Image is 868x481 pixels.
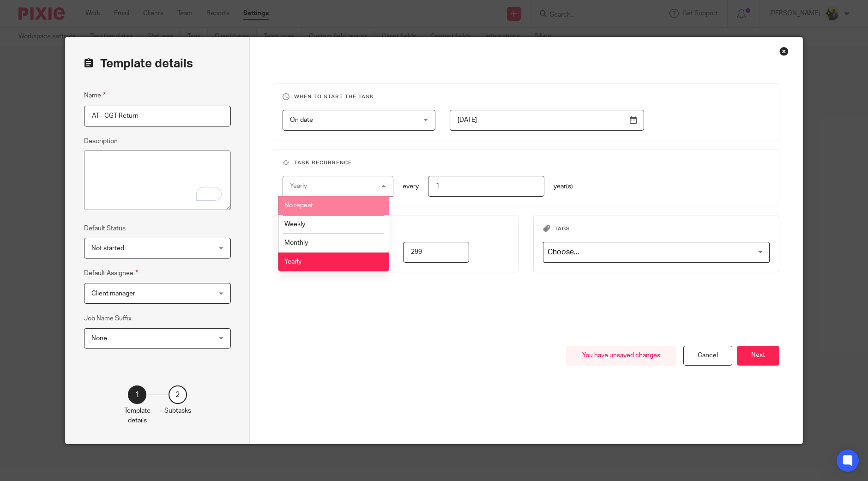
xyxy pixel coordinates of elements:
[84,150,231,210] textarea: To enrich screen reader interactions, please activate Accessibility in Grammarly extension settings
[164,406,191,415] p: Subtasks
[283,93,770,101] h3: When to start the task
[290,183,307,189] div: Yearly
[683,346,732,366] div: Cancel
[554,183,573,190] span: year(s)
[91,290,135,297] span: Client manager
[543,242,770,263] div: Search for option
[779,47,789,56] div: Close this dialog window
[91,335,107,342] span: None
[91,245,124,252] span: Not started
[284,221,305,228] span: Weekly
[544,244,764,260] input: Search for option
[283,225,509,233] h3: Deadline
[128,385,146,404] div: 1
[290,117,313,123] span: On date
[124,406,151,425] p: Template details
[284,259,301,265] span: Yearly
[284,240,308,246] span: Monthly
[566,346,676,366] div: You have unsaved changes
[403,182,419,191] p: every
[737,346,779,366] button: Next
[84,90,106,101] label: Name
[543,225,770,233] h3: Tags
[84,314,132,323] label: Job Name Suffix
[84,137,118,146] label: Description
[84,224,126,233] label: Default Status
[283,159,770,167] h3: Task recurrence
[284,202,313,209] span: No repeat
[84,268,138,278] label: Default Assignee
[84,56,193,72] h2: Template details
[169,385,187,404] div: 2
